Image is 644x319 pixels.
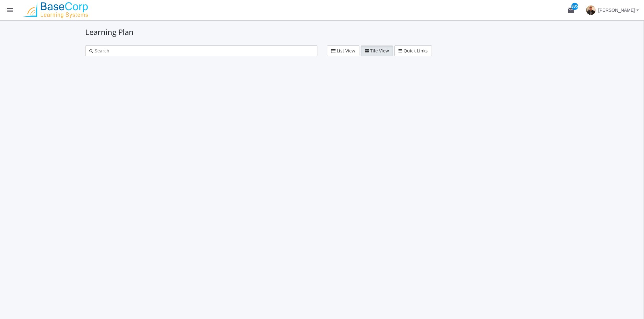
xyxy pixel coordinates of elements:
[93,48,313,54] input: Search
[85,27,559,37] h1: Learning Plan
[404,48,428,54] span: Quick Links
[370,48,389,54] span: Tile View
[567,6,575,14] mat-icon: mail
[598,4,635,16] span: [PERSON_NAME]
[20,2,90,18] img: logo.png
[6,6,14,14] mat-icon: menu
[337,48,355,54] span: List View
